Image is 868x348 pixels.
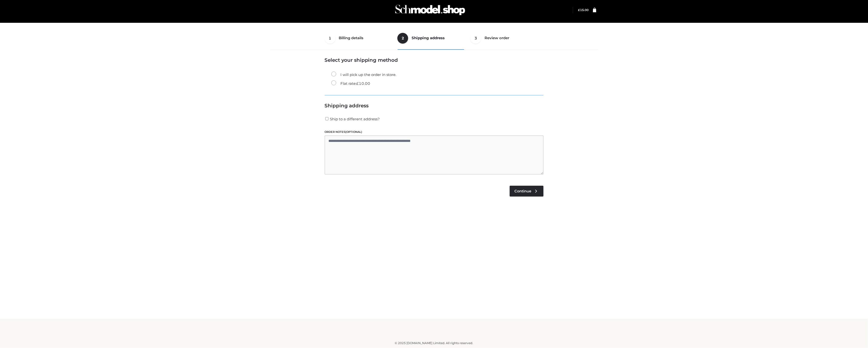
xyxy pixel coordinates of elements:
input: Ship to a different address? [325,117,329,120]
a: £15.00 [578,8,589,12]
bdi: 15.00 [578,8,589,12]
label: Flat rate: [331,80,370,87]
span: £ [578,8,580,12]
bdi: 10.00 [357,81,370,86]
span: £ [357,81,359,86]
h3: Shipping address [325,103,544,109]
span: (optional) [346,130,362,134]
label: Order notes [325,130,544,134]
img: Schmodel Admin 964 [393,0,467,20]
a: Continue [510,186,544,197]
h3: Select your shipping method [325,57,544,63]
span: Ship to a different address? [330,117,380,121]
div: © 2025 [DOMAIN_NAME] Limited. All rights reserved. [272,341,596,346]
label: I will pick up the order in store. [331,72,396,78]
span: Continue [515,189,532,193]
